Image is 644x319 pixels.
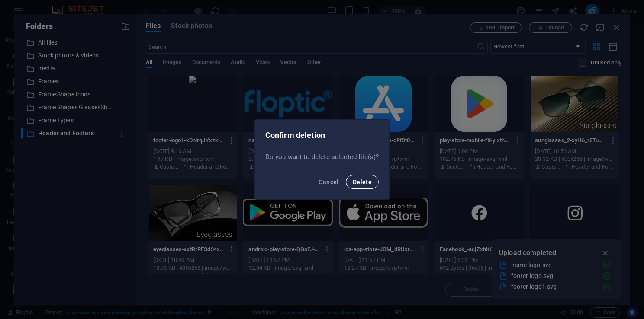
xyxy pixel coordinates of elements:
[265,130,379,140] h2: Confirm deletion
[265,153,379,161] p: Do you want to delete selected file(s)?
[319,179,338,185] span: Cancel
[315,175,342,189] button: Cancel
[353,179,372,185] span: Delete
[346,175,379,189] button: Delete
